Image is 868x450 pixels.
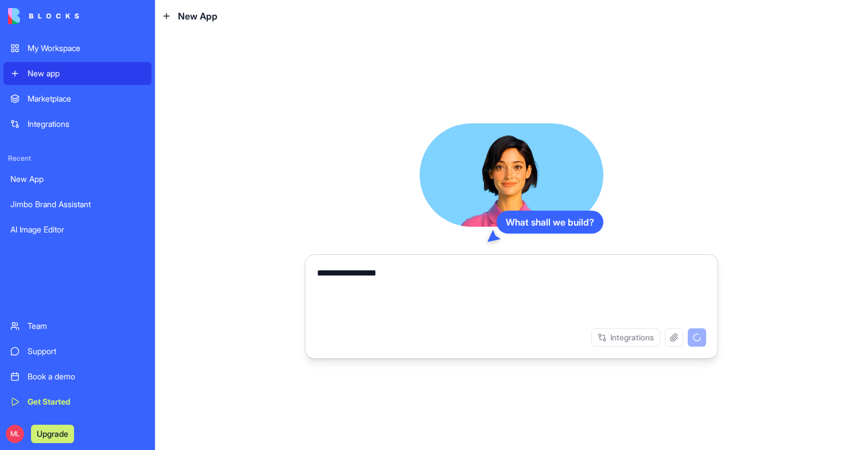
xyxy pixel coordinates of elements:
[3,218,152,241] a: AI Image Editor
[178,9,218,23] span: New App
[28,396,145,408] div: Get Started
[6,425,24,443] span: ML
[3,390,152,413] a: Get Started
[31,425,74,443] button: Upgrade
[3,113,152,135] a: Integrations
[28,93,145,104] div: Marketplace
[3,315,152,338] a: Team
[10,199,145,210] div: Jimbo Brand Assistant
[497,211,603,234] div: What shall we build?
[3,168,152,191] a: New App
[3,340,152,363] a: Support
[3,365,152,388] a: Book a demo
[3,193,152,216] a: Jimbo Brand Assistant
[10,224,145,235] div: AI Image Editor
[28,346,145,357] div: Support
[28,68,145,79] div: New app
[8,8,79,24] img: logo
[28,371,145,382] div: Book a demo
[3,37,152,60] a: My Workspace
[28,118,145,130] div: Integrations
[28,42,145,54] div: My Workspace
[3,154,152,163] span: Recent
[3,87,152,110] a: Marketplace
[10,173,145,185] div: New App
[3,62,152,85] a: New app
[28,320,145,332] div: Team
[31,428,74,439] a: Upgrade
